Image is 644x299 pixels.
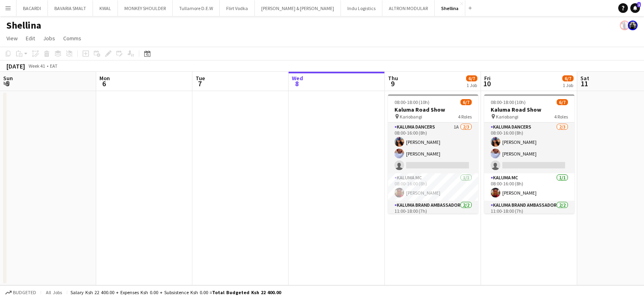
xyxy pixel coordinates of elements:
app-user-avatar: Anne Njoki [620,21,630,30]
h1: Shellina [6,19,41,31]
span: Wed [292,75,303,82]
span: Kariobangi [496,114,518,120]
a: Edit [23,33,38,44]
app-card-role: Kaluma Brand Ambassador2/211:00-18:00 (7h) [388,201,478,240]
span: 7 [194,79,205,88]
div: 1 Job [563,82,573,88]
div: Salary Ksh 22 400.00 + Expenses Ksh 0.00 + Subsistence Ksh 0.00 = [70,289,281,295]
button: [PERSON_NAME] & [PERSON_NAME] [255,0,341,16]
h3: Kaluma Road Show [388,106,478,113]
app-job-card: 08:00-18:00 (10h)6/7Kaluma Road Show Kariobangi4 RolesKaluma Dancers2/308:00-16:00 (8h)[PERSON_NA... [484,94,574,214]
app-card-role: Kaluma Brand Ambassador2/211:00-18:00 (7h) [484,201,574,240]
app-user-avatar: simon yonni [628,21,638,30]
span: 6/7 [562,75,574,81]
span: 6 [98,79,110,88]
span: Thu [388,75,398,82]
span: 8 [291,79,303,88]
a: 1 [630,3,640,13]
div: [DATE] [6,62,25,70]
button: BACARDI [17,0,48,16]
span: Week 41 [27,63,47,69]
span: 08:00-18:00 (10h) [394,99,429,105]
span: Comms [63,35,81,42]
span: Sat [580,75,589,82]
span: Kariobangi [400,114,422,120]
span: Tue [196,75,205,82]
app-card-role: Kaluma Dancers2/308:00-16:00 (8h)[PERSON_NAME][PERSON_NAME] [484,123,574,173]
button: ALTRON MODULAR [382,0,435,16]
span: Total Budgeted Ksh 22 400.00 [212,289,281,295]
span: 10 [483,79,491,88]
span: Jobs [43,35,55,42]
a: Comms [60,33,85,44]
span: 4 Roles [554,114,568,120]
button: Tullamore D.E.W [173,0,220,16]
span: Fri [484,75,491,82]
span: 9 [387,79,398,88]
span: Budgeted [13,290,36,295]
span: Mon [99,75,110,82]
app-card-role: Kaluma MC1/108:00-16:00 (8h)[PERSON_NAME] [388,173,478,201]
app-card-role: Kaluma MC1/108:00-16:00 (8h)[PERSON_NAME] [484,173,574,201]
span: 6/7 [466,75,477,81]
h3: Kaluma Road Show [484,106,574,113]
button: Flirt Vodka [220,0,255,16]
button: Shellina [435,0,465,16]
span: 08:00-18:00 (10h) [491,99,526,105]
span: Edit [26,35,35,42]
span: View [6,35,18,42]
span: Sun [3,75,13,82]
a: Jobs [40,33,58,44]
button: BAVARIA SMALT [48,0,93,16]
button: Indu Logistics [341,0,382,16]
button: KWAL [93,0,118,16]
a: View [3,33,21,44]
span: 6/7 [557,99,568,105]
span: 5 [2,79,13,88]
div: EAT [50,63,58,69]
app-card-role: Kaluma Dancers1A2/308:00-16:00 (8h)[PERSON_NAME][PERSON_NAME] [388,123,478,173]
button: Budgeted [4,288,37,297]
span: 1 [637,2,641,7]
app-job-card: 08:00-18:00 (10h)6/7Kaluma Road Show Kariobangi4 RolesKaluma Dancers1A2/308:00-16:00 (8h)[PERSON_... [388,94,478,214]
button: MONKEY SHOULDER [118,0,173,16]
span: 4 Roles [458,114,472,120]
div: 1 Job [466,82,477,88]
span: 11 [579,79,589,88]
span: All jobs [44,289,64,295]
span: 6/7 [460,99,472,105]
